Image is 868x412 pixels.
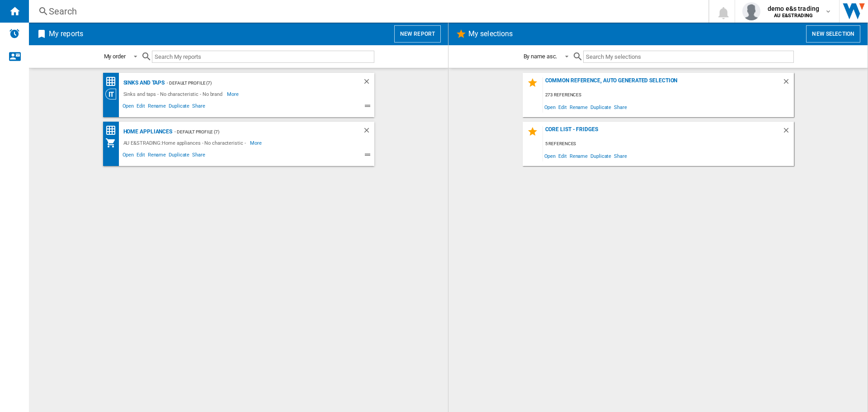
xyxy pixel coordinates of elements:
span: Edit [135,151,146,161]
span: Duplicate [589,150,613,162]
input: Search My reports [152,51,374,63]
div: Category View [105,89,121,99]
span: Open [543,101,557,113]
span: More [227,89,240,99]
span: Duplicate [167,151,191,161]
span: Rename [568,101,589,113]
img: alerts-logo.svg [9,28,20,39]
img: profile.jpg [742,2,760,20]
span: Open [121,151,136,161]
div: Sinks and taps [121,77,165,89]
div: - Default profile (7) [165,77,344,89]
div: Home Appliances [121,126,173,137]
div: Delete [782,126,794,138]
span: Rename [568,150,589,162]
span: Share [613,150,628,162]
b: AU E&STRADING [774,13,813,19]
span: Open [543,150,557,162]
span: Share [191,102,207,113]
div: Search [49,5,685,18]
div: - Default profile (7) [172,126,344,137]
div: 273 references [543,90,794,101]
div: Price Matrix [105,125,121,136]
h2: My selections [467,25,514,43]
button: New report [394,25,441,43]
div: Delete [363,77,374,89]
div: Sinks and taps - No characteristic - No brand [121,89,227,99]
div: Delete [782,77,794,90]
span: Edit [557,150,568,162]
h2: My reports [47,25,85,43]
span: Edit [557,101,568,113]
div: AU E&STRADING:Home appliances - No characteristic - [121,137,250,148]
input: Search My selections [583,51,793,63]
span: More [250,137,263,148]
div: Common reference, auto generated selection [543,77,782,90]
span: Rename [146,102,167,113]
span: Share [613,101,628,113]
span: Rename [146,151,167,161]
div: By name asc. [524,53,557,60]
div: Price Matrix [105,76,121,87]
button: New selection [806,25,860,43]
div: My Assortment [105,137,121,148]
span: Duplicate [589,101,613,113]
span: Edit [135,102,146,113]
div: 5 references [543,138,794,150]
span: Open [121,102,136,113]
span: Share [191,151,207,161]
div: Delete [363,126,374,137]
span: Duplicate [167,102,191,113]
span: demo e&s trading [768,4,819,13]
div: My order [104,53,126,60]
div: Core list - Fridges [543,126,782,138]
